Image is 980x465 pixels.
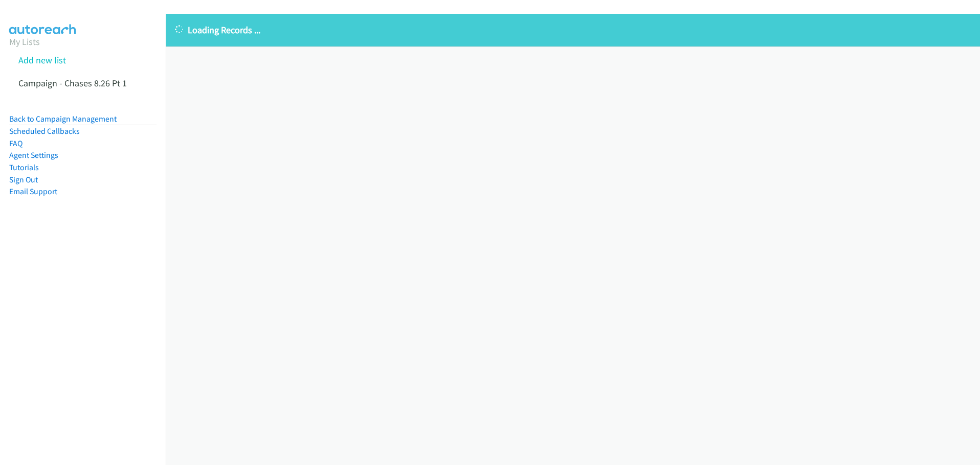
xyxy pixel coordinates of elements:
[18,54,66,66] a: Add new list
[18,77,127,89] a: Campaign - Chases 8.26 Pt 1
[9,138,23,148] a: FAQ
[9,150,58,160] a: Agent Settings
[9,36,40,48] a: My Lists
[9,162,39,172] a: Tutorials
[175,23,971,37] p: Loading Records ...
[9,187,57,196] a: Email Support
[9,114,117,124] a: Back to Campaign Management
[9,126,80,136] a: Scheduled Callbacks
[9,175,38,184] a: Sign Out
